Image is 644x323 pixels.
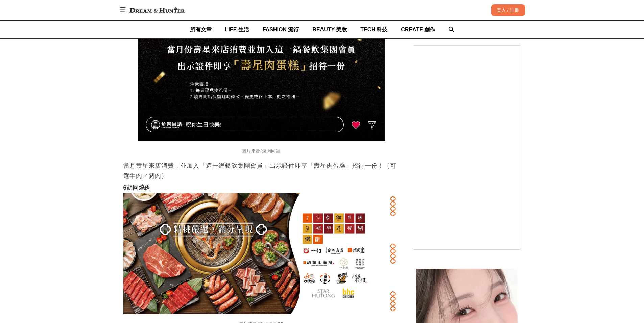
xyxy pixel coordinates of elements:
a: LIFE 生活 [225,21,249,38]
a: TECH 科技 [360,21,387,38]
strong: 6胡同燒肉 [123,184,151,191]
a: CREATE 創作 [401,21,435,38]
span: 圖片來源/燒肉同話 [242,148,281,153]
div: 登入 / 註冊 [491,4,525,16]
span: FASHION 流行 [263,27,299,32]
span: CREATE 創作 [401,27,435,32]
img: Dream & Hunter [126,4,188,16]
img: 壽星優惠懶人包！台北壽星慶祝生日訂起來，當日免費＆當月優惠一次看！ [123,193,399,314]
span: 所有文章 [190,27,212,32]
a: BEAUTY 美妝 [312,21,347,38]
p: 當月壽星來店消費，並加入「這一鍋餐飲集團會員」出示證件即享「壽星肉蛋糕」招待一份！（可選牛肉／豬肉） [123,161,399,181]
span: TECH 科技 [360,27,387,32]
span: LIFE 生活 [225,27,249,32]
a: FASHION 流行 [263,21,299,38]
span: BEAUTY 美妝 [312,27,347,32]
a: 所有文章 [190,21,212,38]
